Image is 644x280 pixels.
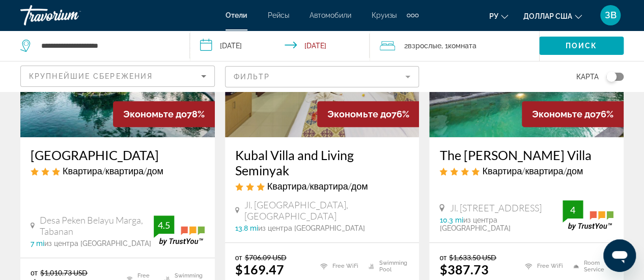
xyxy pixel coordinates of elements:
div: 4 star Apartment [439,165,613,176]
span: 7 mi [31,239,44,247]
a: [GEOGRAPHIC_DATA] [31,147,205,163]
span: 2 [404,39,441,53]
img: trustyou-badge.svg [154,215,205,245]
span: Крупнейшие сбережения [29,72,153,80]
a: Травориум [20,2,122,28]
div: 78% [113,101,215,127]
button: Check-in date: Jan 13, 2026 Check-out date: Jan 20, 2026 [190,30,370,61]
span: Экономьте до [327,109,391,119]
span: 10.3 mi [439,216,463,224]
span: из центра [GEOGRAPHIC_DATA] [258,224,365,232]
mat-select: Sort by [29,70,206,82]
span: Экономьте до [123,109,187,119]
img: trustyou-badge.svg [563,200,613,230]
span: от [31,268,38,277]
div: 3 star Apartment [31,165,205,176]
span: Комната [448,42,477,50]
span: Экономьте до [532,109,596,119]
li: Free WiFi [520,253,568,279]
span: Desa Peken Belayu Marga, Tabanan [40,214,153,237]
button: Travelers: 2 adults, 0 children [370,30,539,61]
a: Рейсы [268,11,289,19]
span: из центра [GEOGRAPHIC_DATA] [439,216,510,232]
button: Поиск [539,37,624,55]
span: , 1 [441,39,477,53]
button: Дополнительные элементы навигации [407,7,418,23]
span: Взрослые [408,42,441,50]
span: 13.8 mi [235,224,258,232]
del: $1,633.50 USD [449,253,496,262]
li: Free WiFi [315,253,363,279]
li: Swimming Pool [363,253,409,279]
button: Изменить язык [489,9,508,23]
span: Квартира/квартира/дом [267,180,368,192]
li: Room Service [568,253,613,279]
button: Изменить валюту [523,9,582,23]
span: из центра [GEOGRAPHIC_DATA] [44,239,151,247]
span: от [439,253,446,262]
span: Квартира/квартира/дом [63,165,163,176]
span: карта [576,70,599,84]
font: ру [489,12,498,20]
span: от [235,253,242,262]
a: The [PERSON_NAME] Villa [439,147,613,163]
font: доллар США [523,12,572,20]
del: $1,010.73 USD [40,268,88,277]
del: $706.09 USD [245,253,287,262]
div: 4 [563,204,583,216]
span: Поиск [566,42,598,50]
span: Jl. [STREET_ADDRESS] [450,202,541,213]
button: Меню пользователя [597,5,624,26]
font: ЗВ [605,10,617,20]
button: Toggle map [599,72,624,81]
div: 3 star Apartment [235,180,409,192]
a: Kubal Villa and Living Seminyak [235,147,409,178]
button: Filter [225,66,419,88]
iframe: Кнопка запуска окна обмена сообщениями [603,239,636,272]
a: Автомобили [310,11,351,19]
div: 4.5 [154,219,174,231]
a: Отели [226,11,247,19]
a: Круизы [372,11,397,19]
span: Квартира/квартира/дом [482,165,583,176]
span: Jl. [GEOGRAPHIC_DATA], [GEOGRAPHIC_DATA] [244,199,409,222]
div: 76% [317,101,419,127]
div: 76% [522,101,624,127]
